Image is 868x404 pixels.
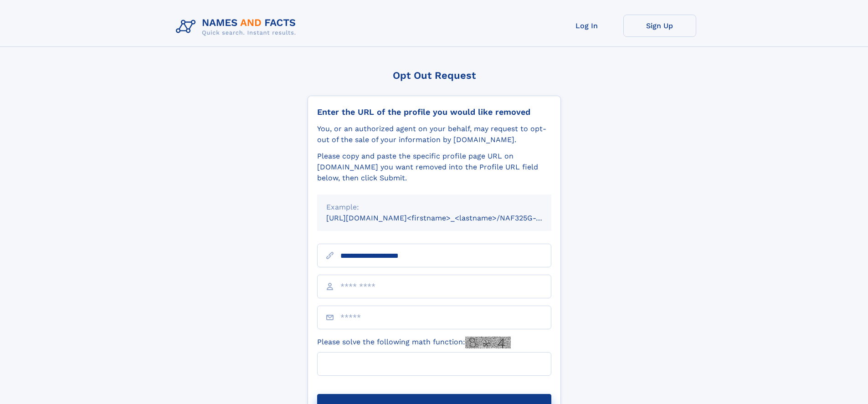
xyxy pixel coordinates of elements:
a: Sign Up [623,15,696,37]
div: Enter the URL of the profile you would like removed [317,107,551,117]
div: Opt Out Request [308,70,561,81]
div: Example: [326,202,542,213]
div: You, or an authorized agent on your behalf, may request to opt-out of the sale of your informatio... [317,123,551,145]
small: [URL][DOMAIN_NAME]<firstname>_<lastname>/NAF325G-xxxxxxxx [326,214,569,222]
a: Log In [550,15,623,37]
label: Please solve the following math function: [317,337,511,348]
img: Logo Names and Facts [172,15,303,39]
div: Please copy and paste the specific profile page URL on [DOMAIN_NAME] you want removed into the Pr... [317,151,551,184]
